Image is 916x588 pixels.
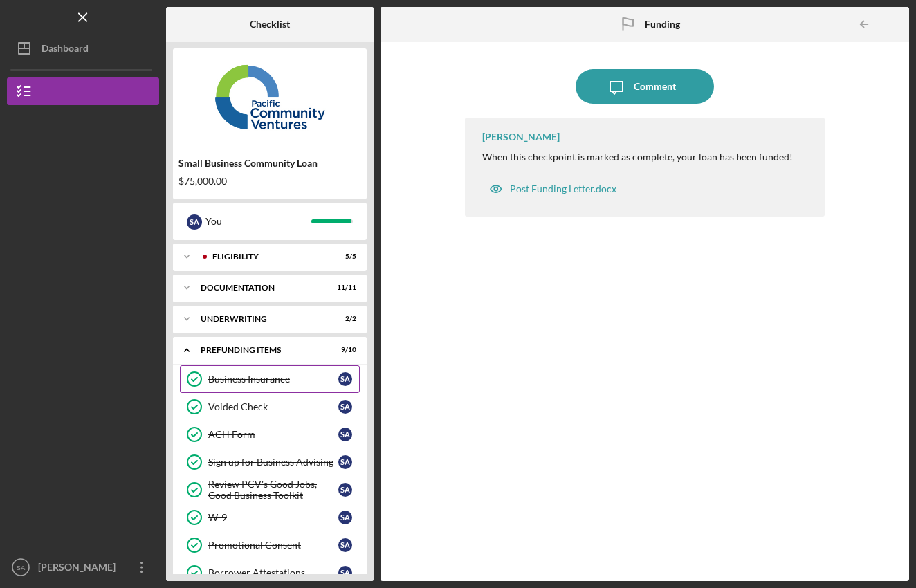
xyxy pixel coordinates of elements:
[17,564,26,571] text: SA
[205,210,311,233] div: You
[180,476,360,504] a: Review PCV's Good Jobs, Good Business ToolkitSA
[201,346,322,354] div: Prefunding Items
[338,455,352,469] div: S A
[208,479,338,501] div: Review PCV's Good Jobs, Good Business Toolkit
[201,315,322,323] div: Underwriting
[576,69,714,104] button: Comment
[250,19,290,30] b: Checklist
[212,252,322,261] div: Eligibility
[645,19,680,30] b: Funding
[338,566,352,580] div: S A
[208,457,338,468] div: Sign up for Business Advising
[208,374,338,385] div: Business Insurance
[338,372,352,386] div: S A
[35,553,125,585] div: [PERSON_NAME]
[178,158,361,169] div: Small Business Community Loan
[201,284,322,292] div: Documentation
[208,512,338,523] div: W-9
[510,183,616,194] div: Post Funding Letter.docx
[331,252,356,261] div: 5 / 5
[7,553,159,581] button: SA[PERSON_NAME]
[208,429,338,440] div: ACH Form
[634,69,676,104] div: Comment
[331,346,356,354] div: 9 / 10
[180,531,360,559] a: Promotional ConsentSA
[482,175,623,203] button: Post Funding Letter.docx
[180,365,360,393] a: Business InsuranceSA
[338,538,352,552] div: S A
[173,55,367,138] img: Product logo
[180,504,360,531] a: W-9SA
[7,35,159,62] button: Dashboard
[482,131,560,143] div: [PERSON_NAME]
[338,400,352,414] div: S A
[178,176,361,187] div: $75,000.00
[338,483,352,497] div: S A
[331,315,356,323] div: 2 / 2
[208,540,338,551] div: Promotional Consent
[42,35,89,66] div: Dashboard
[187,214,202,230] div: S A
[208,567,338,578] div: Borrower Attestations
[180,421,360,448] a: ACH FormSA
[180,448,360,476] a: Sign up for Business AdvisingSA
[338,511,352,524] div: S A
[180,393,360,421] a: Voided CheckSA
[482,149,793,165] p: When this checkpoint is marked as complete, your loan has been funded!
[338,428,352,441] div: S A
[180,559,360,587] a: Borrower AttestationsSA
[208,401,338,412] div: Voided Check
[331,284,356,292] div: 11 / 11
